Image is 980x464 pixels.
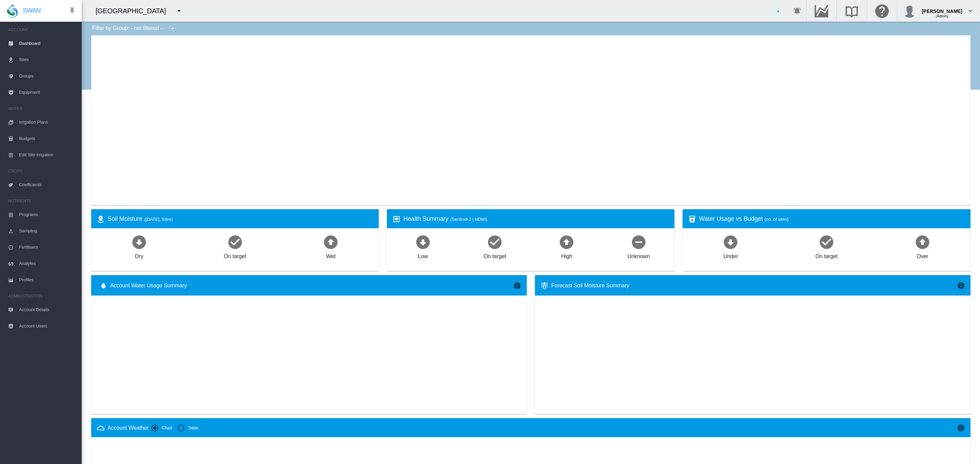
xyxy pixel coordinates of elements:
md-icon: icon-checkbox-marked-circle [818,234,835,250]
div: Account Weather [108,424,149,432]
span: Budgets [19,130,76,147]
button: icon-menu-down [166,22,179,35]
md-icon: icon-map-marker-radius [97,215,105,223]
md-icon: icon-menu-down [175,7,183,15]
div: Health Summary [403,215,669,223]
md-icon: icon-bell-ring [793,7,801,15]
div: Filter by Group: - not filtered - [87,22,181,35]
span: Profiles [19,272,76,288]
span: Coefficients [19,177,76,193]
div: High [561,250,572,260]
button: icon-bell-ring [790,4,804,18]
div: Soil Moisture [108,215,373,223]
span: Programs [19,207,76,223]
md-icon: icon-pin [68,7,76,15]
span: Analytes [19,255,76,272]
span: Groups [19,68,76,84]
md-radio-button: Table [178,425,198,431]
div: Wet [326,250,336,260]
md-icon: icon-arrow-down-bold-circle [131,234,147,250]
span: Irrigation Plans [19,114,76,130]
span: Edit Site Irrigation [19,147,76,163]
span: Dashboard [19,35,76,52]
span: NUTRIENTS [8,196,76,207]
span: ACCOUNT [8,24,76,35]
span: Equipment [19,84,76,101]
md-icon: icon-chevron-down [966,7,975,15]
span: Account Water Usage Summary [110,282,513,289]
md-icon: icon-minus-circle [631,234,647,250]
md-icon: icon-information [957,424,965,432]
div: On target [224,250,246,260]
md-icon: icon-arrow-up-bold-circle [914,234,931,250]
span: Sites [19,52,76,68]
img: profile.jpg [903,4,916,18]
md-icon: icon-checkbox-marked-circle [487,234,503,250]
span: CROPS [8,166,76,177]
div: On target [815,250,838,260]
md-icon: icon-cup-water [688,215,696,223]
span: (Sentinel-2 | NDMI) [450,217,487,222]
span: WATER [8,103,76,114]
md-radio-button: Chart [151,425,172,431]
div: Dry [135,250,144,260]
md-icon: icon-arrow-down-bold-circle [415,234,431,250]
span: Account Users [19,318,76,334]
md-icon: icon-arrow-down-bold-circle [722,234,739,250]
md-icon: Go to the Data Hub [813,7,830,15]
span: SWAN [23,6,41,15]
div: Water Usage vs Budget [699,215,965,223]
div: Forecast Soil Moisture Summary [551,282,957,289]
md-icon: icon-arrow-up-bold-circle [558,234,575,250]
md-icon: icon-heart-box-outline [392,215,401,223]
div: Over [917,250,928,260]
md-icon: icon-thermometer-lines [540,282,549,290]
span: ([DATE], Sites) [144,217,173,222]
span: (Admin) [936,14,948,18]
img: SWAN-Landscape-Logo-Colour-drop.png [7,4,18,18]
md-icon: icon-weather-cloudy [97,424,105,432]
md-icon: icon-menu-down [168,24,177,33]
div: Unknown [627,250,650,260]
div: On target [484,250,506,260]
span: Sampling [19,223,76,239]
span: (no. of sites) [765,217,788,222]
div: Low [418,250,428,260]
button: icon-menu-down [172,4,186,18]
div: [GEOGRAPHIC_DATA] [96,6,172,16]
md-icon: Search the knowledge base [844,7,860,15]
div: Under [723,250,738,260]
span: ADMINISTRATION [8,291,76,302]
md-icon: icon-checkbox-marked-circle [227,234,243,250]
md-icon: icon-water [99,282,108,290]
md-icon: icon-information [957,282,965,290]
span: Account Details [19,302,76,318]
md-icon: Click here for help [874,7,890,15]
md-icon: icon-information [513,282,521,290]
div: [PERSON_NAME] [922,5,962,12]
md-icon: icon-arrow-up-bold-circle [323,234,339,250]
span: Fertilisers [19,239,76,255]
